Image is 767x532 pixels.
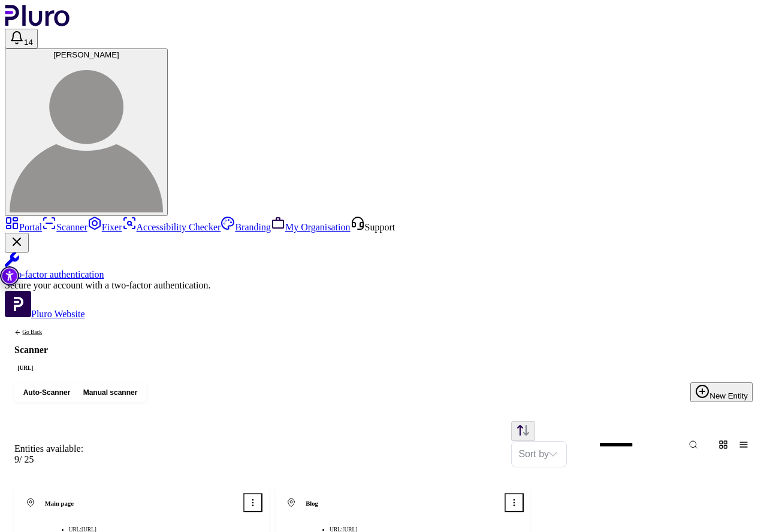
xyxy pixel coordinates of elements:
button: Open options menu [243,493,262,512]
h3: Main page [45,500,96,509]
div: Set sorting [511,441,567,467]
a: Open Support screen [351,222,395,232]
a: Two-factor authentication [5,253,762,280]
a: Back to previous screen [14,329,48,336]
button: Manual scanner [77,385,144,400]
span: 14 [24,38,33,47]
h1: Scanner [14,345,48,355]
span: 9 / [14,454,22,464]
button: Open notifications, you have 14 new notifications [5,29,38,48]
button: [PERSON_NAME]SKY LALKA [5,48,168,216]
button: New Entity [690,382,753,402]
div: Two-factor authentication [5,269,762,280]
div: Entities available: [14,443,83,454]
span: [PERSON_NAME] [53,50,119,59]
a: Logo [5,18,70,28]
a: Open Pluro Website [5,309,85,319]
a: My Organisation [271,222,351,232]
a: Scanner [42,222,87,232]
button: Change content view type to table [735,436,753,453]
button: Close Two-factor authentication notification [5,233,29,253]
h3: Blog [306,500,357,509]
a: Fixer [87,222,122,232]
button: Open options menu [505,493,524,512]
div: 25 [14,454,83,465]
a: Accessibility Checker [122,222,221,232]
a: Branding [221,222,271,232]
span: Manual scanner [83,388,138,397]
button: Change sorting direction [511,421,535,441]
aside: Sidebar menu [5,216,762,320]
input: Website Search [593,436,730,453]
a: Portal [5,222,42,232]
div: Secure your account with a two-factor authentication. [5,280,762,291]
div: [URL] [14,364,37,373]
img: SKY LALKA [10,59,163,212]
span: Auto-Scanner [23,388,71,397]
button: Auto-Scanner [17,385,77,400]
